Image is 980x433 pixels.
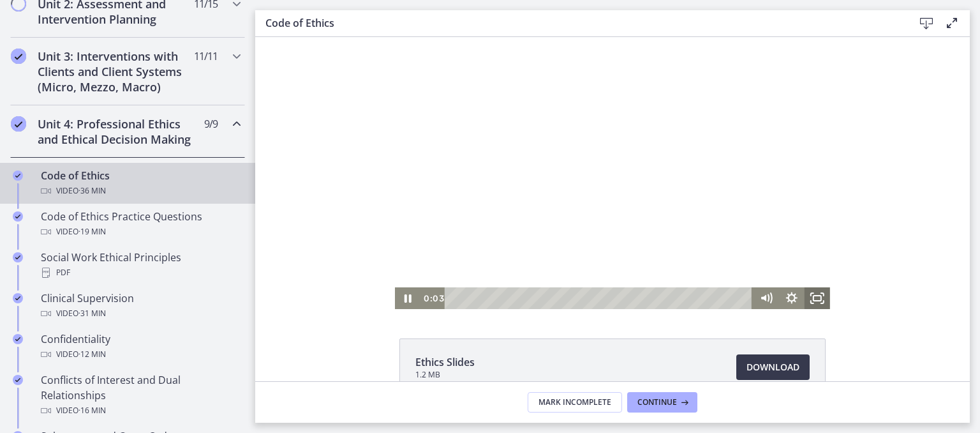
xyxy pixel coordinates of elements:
div: Video [41,224,240,239]
i: Completed [13,375,23,385]
div: Social Work Ethical Principles [41,250,240,280]
iframe: Video Lesson [255,37,970,309]
div: Code of Ethics Practice Questions [41,209,240,239]
div: Video [41,306,240,321]
button: Show settings menu [524,250,549,272]
i: Completed [13,171,23,181]
i: Completed [13,211,23,222]
span: · 12 min [78,347,106,362]
span: 1.2 MB [415,370,475,380]
button: Mute [498,250,524,272]
div: Video [41,183,240,199]
h3: Code of Ethics [265,15,893,31]
div: Clinical Supervision [41,291,240,321]
div: Video [41,347,240,362]
div: Conflicts of Interest and Dual Relationships [41,372,240,418]
h2: Unit 4: Professional Ethics and Ethical Decision Making [38,116,193,147]
button: Continue [627,392,697,413]
span: · 36 min [78,183,106,199]
span: Continue [637,397,677,407]
span: 11 / 11 [194,49,218,64]
span: Mark Incomplete [538,397,611,407]
i: Completed [13,334,23,344]
span: · 16 min [78,403,106,418]
button: Mark Incomplete [528,392,622,413]
span: 9 / 9 [204,116,218,132]
div: PDF [41,265,240,280]
h2: Unit 3: Interventions with Clients and Client Systems (Micro, Mezzo, Macro) [38,49,193,95]
span: · 19 min [78,224,106,239]
span: Download [746,360,799,375]
div: Code of Ethics [41,168,240,199]
i: Completed [13,293,23,303]
div: Confidentiality [41,331,240,362]
i: Completed [13,252,23,262]
button: Fullscreen [549,250,575,272]
i: Completed [11,116,26,132]
i: Completed [11,49,26,64]
span: Ethics Slides [415,354,475,370]
a: Download [736,354,810,380]
span: · 31 min [78,306,106,321]
div: Video [41,403,240,418]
